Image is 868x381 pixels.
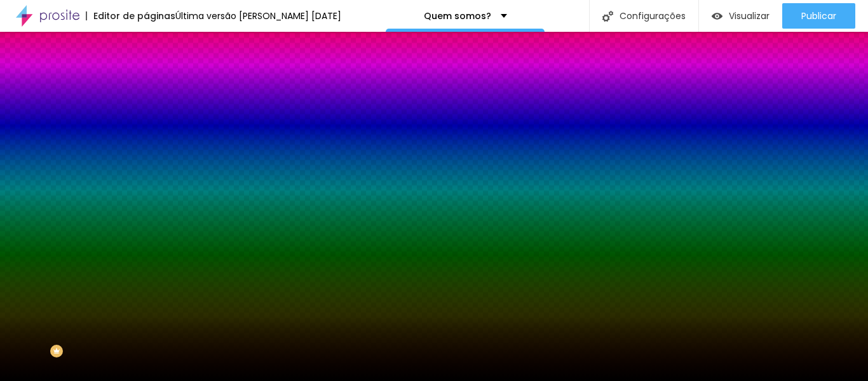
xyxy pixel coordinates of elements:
img: view-1.svg [712,11,722,22]
div: Editor de páginas [86,11,175,20]
span: Visualizar [729,11,770,21]
div: Última versão [PERSON_NAME] [DATE] [175,11,341,20]
button: Visualizar [699,3,782,29]
p: Quem somos? [424,11,491,20]
img: Icone [602,11,613,22]
span: Publicar [801,11,836,21]
button: Publicar [782,3,855,29]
